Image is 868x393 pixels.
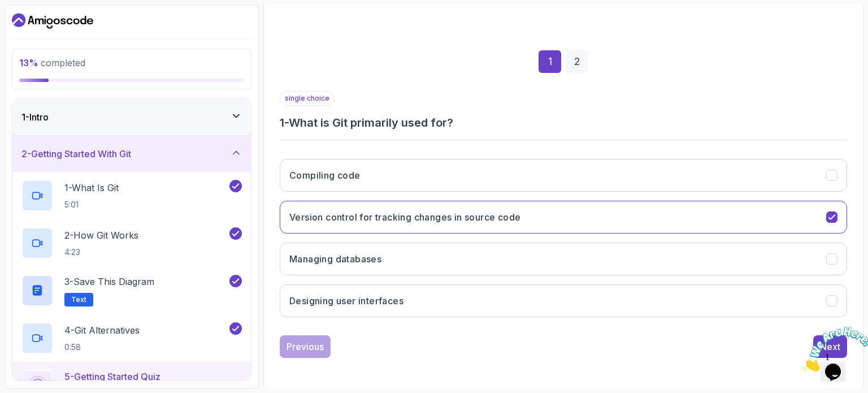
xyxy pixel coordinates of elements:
a: Dashboard [12,12,93,30]
p: 5 - Getting Started Quiz [64,370,160,383]
button: Previous [280,335,331,358]
button: Managing databases [280,243,847,275]
button: 2-Getting Started With Git [12,136,251,172]
div: 2 [566,50,588,73]
h3: Compiling code [289,169,361,182]
h3: 1 - Intro [21,110,49,124]
iframe: chat widget [798,322,868,376]
p: 3 - Save this diagram [64,275,154,288]
h3: 2 - Getting Started With Git [21,147,131,161]
div: Previous [287,340,324,353]
span: 1 [5,5,9,14]
button: 2-How Git Works4:23 [21,227,242,259]
p: 1 - What Is Git [64,181,119,195]
h3: 1 - What is Git primarily used for? [280,115,847,131]
button: 3-Save this diagramText [21,275,242,306]
button: 1-Intro [12,99,251,135]
button: Designing user interfaces [280,284,847,317]
p: 2 - How Git Works [64,228,138,242]
p: single choice [280,91,335,106]
div: 1 [539,50,561,73]
span: 13 % [19,57,38,68]
h3: Managing databases [289,252,381,266]
span: completed [19,57,85,68]
button: Version control for tracking changes in source code [280,201,847,234]
h3: Designing user interfaces [289,294,403,308]
span: Text [71,295,86,304]
button: Compiling code [280,159,847,192]
img: Chat attention grabber [5,5,75,49]
button: 4-Git Alternatives0:58 [21,322,242,354]
p: 4 - Git Alternatives [64,323,140,337]
h3: Version control for tracking changes in source code [289,210,520,224]
p: 0:58 [64,342,140,353]
p: 4:23 [64,247,138,258]
p: 5:01 [64,199,119,210]
button: 1-What Is Git5:01 [21,180,242,211]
